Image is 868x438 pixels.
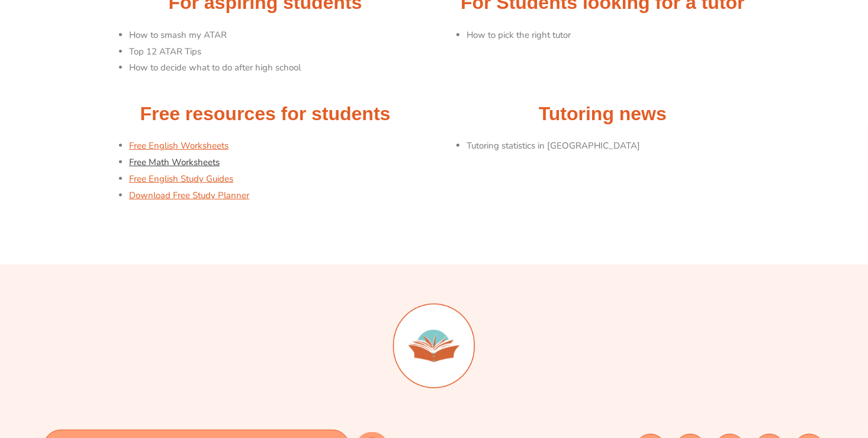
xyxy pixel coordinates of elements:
[467,138,766,154] li: Tutoring statistics in [GEOGRAPHIC_DATA]
[129,27,428,44] li: How to smash my ATAR
[129,156,220,168] a: Free Math Worksheets
[129,60,428,76] li: How to decide what to do after high school
[671,305,868,438] iframe: Chat Widget
[129,189,249,201] a: Download Free Study Planner
[440,102,766,127] h2: Tutoring news
[102,102,428,127] h2: Free resources for students
[129,173,233,185] a: Free English Study Guides
[129,140,229,152] a: Free English Worksheets
[129,44,428,60] li: Top 12 ATAR Tips
[467,27,766,44] li: How to pick the right tutor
